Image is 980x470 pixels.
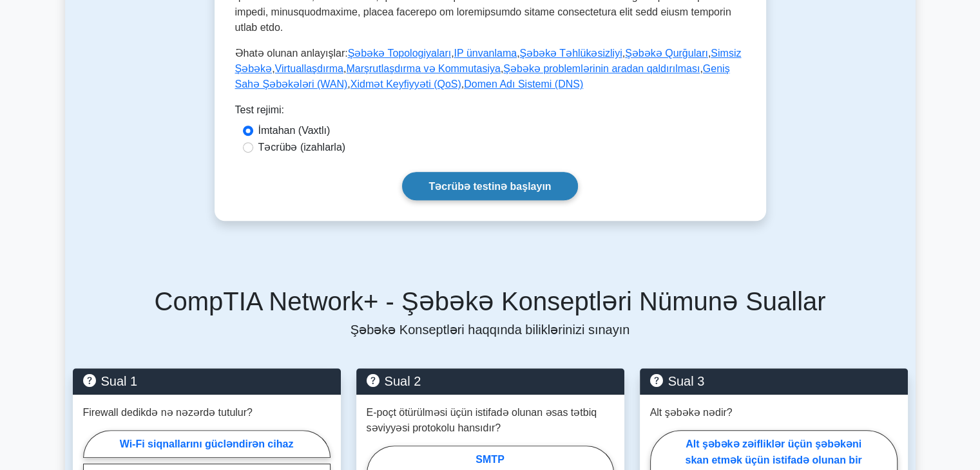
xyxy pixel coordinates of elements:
font: Əhatə olunan anlayışlar: [235,48,348,59]
font: , [343,63,346,74]
font: Test rejimi: [235,104,284,115]
font: Sual 1 [101,374,138,388]
font: , [347,79,350,89]
font: Şəbəkə Konseptləri haqqında biliklərinizi sınayın [351,323,630,337]
font: Təcrübə testinə başlayın [428,181,551,192]
a: Marşrutlaşdırma və Kommutasiya [346,63,500,74]
font: İmtahan (Vaxtlı) [258,125,331,136]
font: , [451,48,454,59]
a: Şəbəkə Qurğuları [625,48,708,59]
font: , [461,79,464,89]
a: IP ünvanlama [454,48,517,59]
a: Şəbəkə Topologiyaları [348,48,451,59]
a: Şəbəkə Təhlükəsizliyi [520,48,622,59]
font: CompTIA Network+ - Şəbəkə Konseptləri Nümunə Suallar [154,287,825,315]
a: Virtuallaşdırma [275,63,343,74]
font: Təcrübə (izahlarla) [258,142,346,153]
a: Domen Adı Sistemi (DNS) [464,79,583,89]
font: , [622,48,625,59]
a: Xidmət Keyfiyyəti (QoS) [351,79,461,89]
font: , [708,48,711,59]
font: , [501,63,503,74]
a: Təcrübə testinə başlayın [402,172,577,200]
font: Sual 3 [668,374,705,388]
font: , [517,48,519,59]
font: Alt şəbəkə nədir? [650,407,733,418]
font: , [700,63,702,74]
font: , [272,63,274,74]
font: SMTP [476,454,504,465]
font: Sual 2 [385,374,421,388]
a: Şəbəkə problemlərinin aradan qaldırılması [503,63,700,74]
font: Firewall dedikdə nə nəzərdə tutulur? [83,407,253,418]
font: Wi-Fi siqnallarını gücləndirən cihaz [120,438,294,449]
font: E-poçt ötürülməsi üçün istifadə olunan əsas tətbiq səviyyəsi protokolu hansıdır? [367,407,597,433]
